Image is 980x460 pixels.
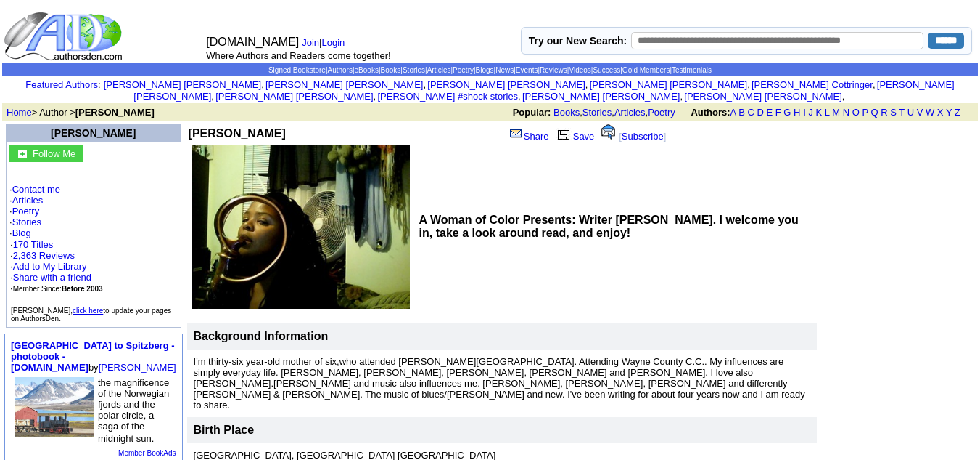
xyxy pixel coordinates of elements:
a: S [890,107,897,118]
a: Gold Members [622,66,670,74]
font: i [844,93,846,101]
a: Signed Bookstore [268,66,326,74]
img: logo_ad.gif [4,11,125,62]
a: X [937,107,944,118]
a: M [832,107,840,118]
a: B [738,107,745,118]
a: Articles [12,195,44,206]
font: I'm thirty-six year-old mother of six,who attended [PERSON_NAME][GEOGRAPHIC_DATA]. Attending Wayn... [194,356,805,411]
a: H [794,107,800,118]
span: | | | | | | | | | | | | | | [268,66,712,74]
font: [DOMAIN_NAME] [206,36,299,48]
font: i [376,93,377,101]
font: · · [10,239,103,294]
a: Poetry [453,66,474,74]
a: Articles [614,107,646,118]
a: Featured Authors [25,79,98,90]
a: Success [593,66,620,74]
a: [PERSON_NAME] [PERSON_NAME] [104,79,261,90]
a: Share [508,131,549,142]
a: [PERSON_NAME] Cottringer [752,79,873,90]
font: i [264,81,265,89]
font: the magnificence of the Norwegian fjords and the polar circle, a saga of the midnight sun. [98,377,169,444]
font: > Author > [7,107,155,118]
b: Popular: [513,107,551,118]
a: [PERSON_NAME] #shock stories [377,91,518,102]
a: G [783,107,791,118]
font: i [750,81,752,89]
font: Birth Place [194,424,255,436]
a: Books [381,66,401,74]
a: Testimonials [672,66,712,74]
font: i [521,93,522,101]
a: Y [946,107,952,118]
img: See larger image [192,145,410,309]
a: Events [516,66,538,74]
a: U [907,107,914,118]
font: Follow Me [33,148,75,159]
font: Member Since: [13,285,103,293]
a: Contact me [12,184,60,195]
a: Authors [327,66,352,74]
a: Poetry [12,206,40,217]
a: L [825,107,830,118]
img: gc.jpg [18,150,27,158]
b: [PERSON_NAME] [189,127,286,140]
a: 170 Titles [13,239,54,250]
a: Videos [569,66,590,74]
a: A [730,107,736,118]
a: Add to My Library [13,261,87,272]
a: [GEOGRAPHIC_DATA] to Spitzberg - photobook - [DOMAIN_NAME] [11,340,175,373]
font: Where Authors and Readers come together! [206,50,390,61]
a: Reviews [540,66,567,74]
font: i [876,81,877,89]
img: share_page.gif [510,128,522,140]
b: Before 2003 [62,285,103,293]
a: F [775,107,781,118]
font: | [319,37,350,48]
a: Blog [12,227,31,238]
a: Poetry [648,107,675,118]
a: [PERSON_NAME] [PERSON_NAME] [265,79,423,90]
a: I [803,107,806,118]
a: E [766,107,773,118]
a: Z [955,107,960,118]
a: W [926,107,934,118]
a: [PERSON_NAME] [PERSON_NAME] [427,79,585,90]
b: [PERSON_NAME] [75,107,155,118]
label: Try our New Search: [529,35,627,47]
font: · · · · · [9,184,178,294]
a: N [843,107,849,118]
font: : [25,79,100,90]
a: News [495,66,514,74]
a: T [899,107,905,118]
a: [PERSON_NAME] [99,362,176,373]
a: R [881,107,887,118]
font: · · · [10,261,91,294]
a: [PERSON_NAME] [PERSON_NAME] [215,91,373,102]
a: [PERSON_NAME] [51,127,136,139]
b: Authors: [691,107,730,118]
a: [PERSON_NAME] [PERSON_NAME] [590,79,747,90]
a: Q [870,107,878,118]
a: [PERSON_NAME] [PERSON_NAME] [522,91,680,102]
b: A Woman of Color Presents: Writer [PERSON_NAME]. I welcome you in, take a look around read, and e... [419,214,799,239]
a: eBooks [355,66,379,74]
a: Blogs [476,66,494,74]
a: C [747,107,754,118]
font: i [683,93,684,101]
font: , , , [513,107,973,118]
a: 2,363 Reviews [13,250,75,261]
a: O [852,107,860,118]
img: 21598.JPG [15,377,94,437]
font: by [11,340,176,373]
img: alert.gif [601,124,615,140]
a: [PERSON_NAME] [PERSON_NAME] [133,79,954,102]
a: Save [554,131,595,142]
a: V [917,107,923,118]
a: Follow Me [33,147,75,159]
a: Join [302,37,319,48]
a: Stories [582,107,612,118]
a: D [757,107,763,118]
